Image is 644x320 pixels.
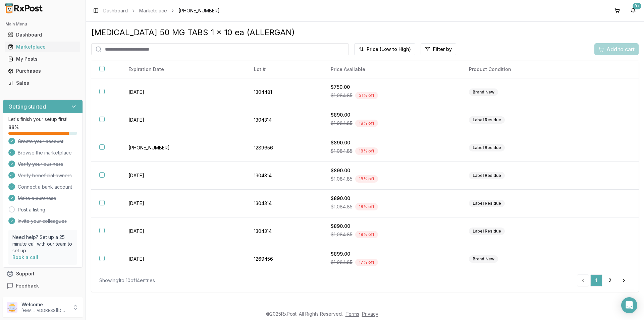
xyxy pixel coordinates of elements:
td: [DATE] [120,190,246,217]
th: Product Condition [461,61,588,78]
td: 1304314 [246,217,323,245]
div: Showing 1 to 10 of 14 entries [99,277,155,284]
div: Sales [8,80,77,86]
span: Price (Low to High) [367,46,411,53]
a: Dashboard [103,7,128,14]
div: Label Residue [469,228,505,235]
div: Dashboard [8,31,77,38]
img: RxPost Logo [3,3,46,13]
a: Sales [5,77,80,89]
div: Marketplace [8,44,77,50]
span: Filter by [433,46,452,53]
span: $1,084.85 [331,259,353,266]
div: 18 % off [355,231,378,238]
a: Go to next page [617,274,631,286]
div: My Posts [8,56,77,62]
div: 18 % off [355,147,378,155]
span: Verify your business [18,161,63,168]
div: 18 % off [355,175,378,183]
div: 17 % off [355,259,378,266]
a: Purchases [5,65,80,77]
div: 31 % off [355,92,378,99]
div: $899.00 [331,251,453,257]
div: 18 % off [355,203,378,210]
td: [DATE] [120,106,246,134]
span: $1,084.85 [331,203,353,210]
th: Lot # [246,61,323,78]
div: $890.00 [331,195,453,202]
p: Let's finish your setup first! [8,116,77,123]
td: [DATE] [120,217,246,245]
span: Invite your colleagues [18,218,67,225]
td: [DATE] [120,245,246,273]
button: 9+ [628,5,639,16]
button: Dashboard [3,29,83,40]
div: Label Residue [469,200,505,207]
div: 18 % off [355,120,378,127]
td: 1304314 [246,190,323,217]
div: $890.00 [331,167,453,174]
button: Sales [3,78,83,88]
a: 2 [604,274,616,286]
button: Price (Low to High) [354,43,415,55]
span: Browse the marketplace [18,149,72,156]
div: Label Residue [469,116,505,124]
a: Dashboard [5,29,80,41]
td: 1304481 [246,78,323,106]
div: [MEDICAL_DATA] 50 MG TABS 1 x 10 ea (ALLERGAN) [91,27,639,38]
a: Marketplace [139,7,167,14]
span: [PHONE_NUMBER] [178,7,220,14]
td: 1269456 [246,245,323,273]
button: Filter by [421,43,456,55]
a: Book a call [12,254,38,260]
h2: Main Menu [5,21,80,27]
a: Marketplace [5,41,80,53]
div: Brand New [469,255,498,263]
div: Purchases [8,68,77,74]
span: $1,084.85 [331,176,353,182]
span: Create your account [18,138,63,145]
button: Feedback [3,280,83,292]
span: Feedback [16,282,39,289]
span: $1,084.85 [331,120,353,127]
a: Terms [345,311,359,317]
div: $890.00 [331,223,453,230]
span: $1,084.85 [331,92,353,99]
h3: Getting started [8,103,46,111]
a: My Posts [5,53,80,65]
td: 1304314 [246,162,323,190]
a: 1 [590,274,602,286]
button: Purchases [3,66,83,76]
th: Price Available [323,61,461,78]
td: 1304314 [246,106,323,134]
span: Connect a bank account [18,184,72,190]
td: [PHONE_NUMBER] [120,134,246,162]
div: 9+ [633,3,641,9]
nav: pagination [577,274,631,286]
a: Privacy [362,311,378,317]
td: [DATE] [120,162,246,190]
div: Brand New [469,88,498,96]
span: $1,084.85 [331,231,353,238]
p: Need help? Set up a 25 minute call with our team to set up. [12,234,73,254]
td: [DATE] [120,78,246,106]
div: Label Residue [469,144,505,151]
button: My Posts [3,54,83,64]
button: Support [3,268,83,280]
div: Open Intercom Messenger [621,297,637,313]
span: Make a purchase [18,195,56,202]
a: Post a listing [18,206,45,213]
button: Marketplace [3,42,83,52]
div: $890.00 [331,112,453,118]
div: Label Residue [469,172,505,179]
th: Expiration Date [120,61,246,78]
img: User avatar [7,302,17,313]
p: [EMAIL_ADDRESS][DOMAIN_NAME] [21,308,68,313]
span: $1,084.85 [331,148,353,154]
td: 1289656 [246,134,323,162]
span: Verify beneficial owners [18,172,72,179]
div: $750.00 [331,84,453,90]
span: 88 % [8,124,19,131]
nav: breadcrumb [103,7,220,14]
div: $890.00 [331,139,453,146]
